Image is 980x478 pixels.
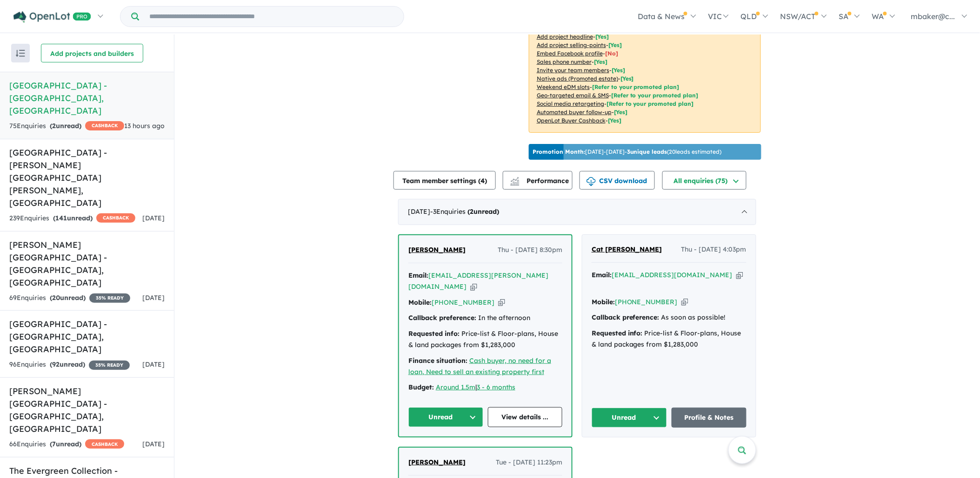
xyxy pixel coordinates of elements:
a: [PERSON_NAME] [408,457,466,468]
button: Copy [470,282,477,292]
span: 20 [52,294,60,302]
h5: [GEOGRAPHIC_DATA] - [GEOGRAPHIC_DATA] , [GEOGRAPHIC_DATA] [9,79,165,117]
span: [Yes] [608,117,621,124]
button: Unread [408,407,483,427]
span: [Yes] [614,109,627,116]
a: [PHONE_NUMBER] [432,298,494,307]
a: Profile & Notes [672,408,747,428]
u: Weekend eDM slots [537,83,590,90]
strong: Email: [408,271,428,280]
button: Add projects and builders [41,44,143,62]
button: Unread [592,408,667,428]
span: [ Yes ] [594,58,607,65]
a: Around 1.5m [436,383,475,391]
strong: Mobile: [408,298,432,307]
span: 13 hours ago [124,122,165,130]
span: 141 [55,214,67,222]
h5: [PERSON_NAME][GEOGRAPHIC_DATA] - [GEOGRAPHIC_DATA] , [GEOGRAPHIC_DATA] [9,385,165,435]
img: sort.svg [16,50,25,57]
h5: [PERSON_NAME][GEOGRAPHIC_DATA] - [GEOGRAPHIC_DATA] , [GEOGRAPHIC_DATA] [9,239,165,289]
u: Add project selling-points [537,41,606,48]
button: Team member settings (4) [393,171,496,190]
span: 35 % READY [89,361,130,370]
button: CSV download [580,171,655,190]
span: 7 [52,440,56,448]
strong: Callback preference: [408,314,476,322]
button: Copy [681,297,688,307]
b: 3 unique leads [627,148,667,155]
span: [DATE] [142,360,165,369]
div: As soon as possible! [592,312,747,323]
a: [EMAIL_ADDRESS][PERSON_NAME][DOMAIN_NAME] [408,271,548,291]
span: [PERSON_NAME] [408,246,466,254]
span: [DATE] [142,214,165,222]
button: Copy [498,298,505,307]
span: - 3 Enquir ies [430,207,499,216]
span: Thu - [DATE] 4:03pm [681,244,747,255]
strong: ( unread) [50,122,81,130]
div: In the afternoon [408,313,562,324]
strong: Requested info: [592,329,643,337]
u: Native ads (Promoted estate) [537,75,618,82]
div: 75 Enquir ies [9,121,124,132]
span: [Refer to your promoted plan] [607,100,694,107]
strong: ( unread) [50,294,86,302]
strong: Mobile: [592,298,615,306]
span: 2 [470,207,473,216]
u: Sales phone number [537,58,592,65]
span: 92 [52,360,60,369]
span: [ Yes ] [595,33,609,40]
img: bar-chart.svg [510,180,520,186]
a: Cash buyer, no need for a loan, Need to sell an existing property first [408,356,551,376]
span: [DATE] [142,294,165,302]
div: 96 Enquir ies [9,359,130,370]
span: [ Yes ] [612,67,625,74]
strong: Finance situation: [408,356,467,365]
span: 2 [52,122,56,130]
span: [ No ] [605,50,618,57]
span: Thu - [DATE] 8:30pm [498,245,562,256]
u: Geo-targeted email & SMS [537,92,609,99]
h5: [GEOGRAPHIC_DATA] - [GEOGRAPHIC_DATA] , [GEOGRAPHIC_DATA] [9,318,165,355]
span: [Refer to your promoted plan] [592,83,680,90]
h5: [GEOGRAPHIC_DATA] - [PERSON_NAME][GEOGRAPHIC_DATA][PERSON_NAME] , [GEOGRAPHIC_DATA] [9,146,165,209]
div: Price-list & Floor-plans, House & land packages from $1,283,000 [592,328,747,350]
img: Openlot PRO Logo White [13,11,91,23]
span: [Refer to your promoted plan] [611,92,699,99]
span: [Yes] [620,75,634,82]
a: Cat [PERSON_NAME] [592,244,662,255]
span: mbaker@c... [911,12,955,21]
u: Embed Facebook profile [537,50,603,57]
strong: ( unread) [467,207,499,216]
span: [DATE] [142,440,165,448]
span: [PERSON_NAME] [408,458,466,466]
span: 35 % READY [89,294,130,303]
div: [DATE] [398,199,756,225]
u: Invite your team members [537,67,609,74]
strong: Requested info: [408,329,460,338]
span: Tue - [DATE] 11:23pm [496,457,562,468]
span: CASHBACK [96,213,135,223]
strong: ( unread) [50,440,81,448]
strong: ( unread) [53,214,93,222]
div: 69 Enquir ies [9,293,130,304]
input: Try estate name, suburb, builder or developer [141,7,402,27]
button: All enquiries (75) [662,171,747,190]
u: Automated buyer follow-up [537,109,612,116]
b: Promotion Month: [533,148,585,155]
span: Cat [PERSON_NAME] [592,245,662,253]
a: 3 - 6 months [477,383,515,391]
strong: ( unread) [50,360,85,369]
a: [EMAIL_ADDRESS][DOMAIN_NAME] [612,271,733,279]
strong: Budget: [408,383,434,391]
button: Copy [736,270,743,280]
strong: Callback preference: [592,313,660,321]
div: Price-list & Floor-plans, House & land packages from $1,283,000 [408,328,562,351]
p: [DATE] - [DATE] - ( 20 leads estimated) [533,148,722,156]
span: Performance [512,177,569,185]
button: Performance [503,171,573,190]
div: 239 Enquir ies [9,213,135,224]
